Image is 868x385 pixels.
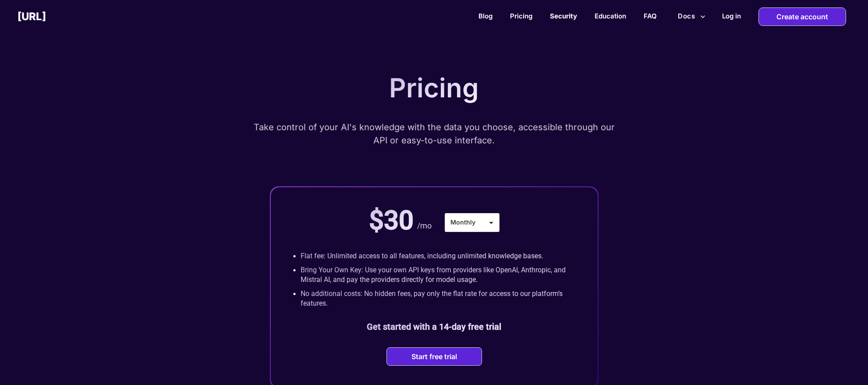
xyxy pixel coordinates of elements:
[301,265,576,285] p: Bring Your Own Key: Use your own API keys from providers like OpenAI, Anthropic, and Mistral AI, ...
[389,72,479,103] p: Pricing
[252,121,616,147] p: Take control of your AI's knowledge with the data you choose, accessible through our API or easy-...
[644,12,657,20] a: FAQ
[595,12,626,20] a: Education
[776,8,828,25] p: Create account
[293,265,296,285] p: •
[409,352,460,361] button: Start free trial
[293,289,296,308] p: •
[722,12,741,20] h2: Log in
[478,12,492,20] a: Blog
[417,221,432,231] p: /mo
[510,12,532,20] a: Pricing
[301,289,576,308] p: No additional costs: No hidden fees, pay only the flat rate for access to our platform’s features.
[367,321,501,332] b: Get started with a 14-day free trial
[674,8,709,25] button: more
[369,205,414,236] p: $30
[18,10,46,23] h2: [URL]
[293,251,296,261] p: •
[301,251,543,261] p: Flat fee: Unlimited access to all features, including unlimited knowledge bases.
[445,213,500,232] div: Monthly
[550,12,577,20] a: Security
